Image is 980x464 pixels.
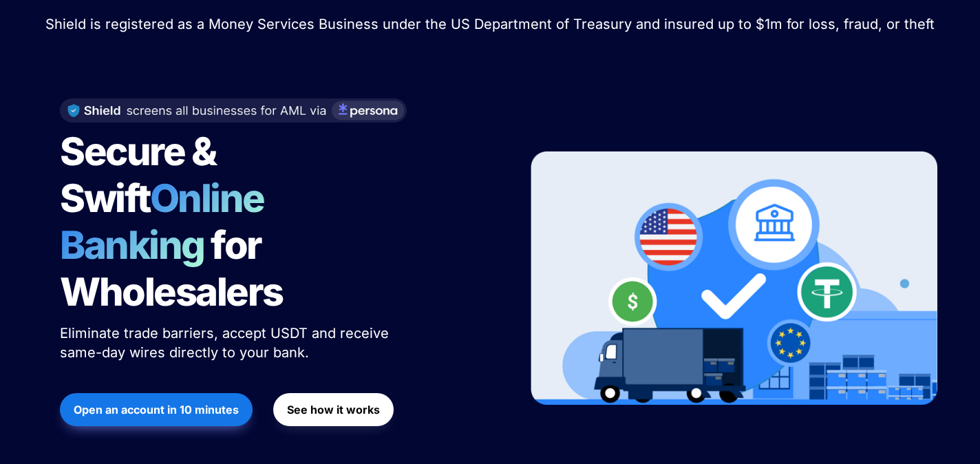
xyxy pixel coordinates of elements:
[60,175,278,268] span: Online Banking
[74,403,239,416] strong: Open an account in 10 minutes
[60,128,222,222] span: Secure & Swift
[287,403,380,416] strong: See how it works
[60,325,393,361] span: Eliminate trade barriers, accept USDT and receive same-day wires directly to your bank.
[45,16,935,32] span: Shield is registered as a Money Services Business under the US Department of Treasury and insured...
[60,386,253,433] a: Open an account in 10 minutes
[273,386,394,433] a: See how it works
[60,222,283,315] span: for Wholesalers
[60,393,253,426] button: Open an account in 10 minutes
[273,393,394,426] button: See how it works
